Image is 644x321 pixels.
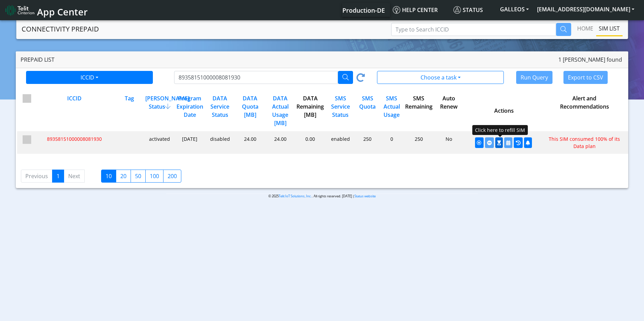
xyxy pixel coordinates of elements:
[37,5,88,18] span: App Center
[342,3,385,17] a: Your current platform instance
[403,135,433,150] div: 250
[516,71,552,84] button: Run Query
[145,170,163,183] label: 100
[377,71,504,84] button: Choose a task
[294,94,325,127] div: DATA Remaining [MB]
[265,94,295,127] div: DATA Actual Usage [MB]
[544,135,624,150] div: This SIM consumed 100% of its Data plan
[144,94,174,127] div: [PERSON_NAME] Status
[34,94,114,127] div: ICCID
[101,170,116,183] label: 10
[390,3,451,17] a: Help center
[393,6,400,14] img: knowledge.svg
[391,23,556,36] input: Type to Search ICCID
[22,22,99,36] a: CONNECTIVITY PREPAID
[114,94,144,127] div: Tag
[174,94,204,127] div: Program Expiration Date
[544,94,624,127] div: Alert and Recommendations
[433,94,463,127] div: Auto Renew
[453,6,461,14] img: status.svg
[5,3,87,17] a: App Center
[144,135,174,150] div: activated
[342,6,385,14] span: Production-DE
[325,94,355,127] div: SMS Service Status
[451,3,496,17] a: Status
[496,3,533,15] button: GALLEOS
[533,3,639,15] button: [EMAIL_ADDRESS][DOMAIN_NAME]
[379,135,403,150] div: 0
[379,94,403,127] div: SMS Actual Usage
[596,22,622,35] a: SIM LIST
[163,170,181,183] label: 200
[294,135,325,150] div: 0.00
[131,170,146,183] label: 50
[47,136,102,142] span: 89358151000008081930
[355,94,379,127] div: SMS Quota
[354,194,376,198] a: Status website
[355,135,379,150] div: 250
[204,135,234,150] div: disabled
[204,94,234,127] div: DATA Service Status
[325,135,355,150] div: enabled
[279,194,312,198] a: Telit IoT Solutions, Inc.
[563,71,608,84] button: Export to CSV
[453,6,483,14] span: Status
[463,94,544,127] div: Actions
[234,135,265,150] div: 24.00
[116,170,131,183] label: 20
[26,71,153,84] button: ICCID
[558,55,622,64] span: 1 [PERSON_NAME] found
[174,135,204,150] div: [DATE]
[5,5,34,16] img: logo-telit-cinterion-gw-new.png
[52,170,64,183] a: 1
[265,135,295,150] div: 24.00
[393,6,438,14] span: Help center
[403,94,433,127] div: SMS Remaining
[166,194,478,199] p: © 2025 . All rights reserved. [DATE] |
[174,71,338,84] input: Type to Search ICCID/Tag
[433,135,463,150] div: No
[21,56,54,63] span: Prepaid List
[234,94,265,127] div: DATA Quota [MB]
[472,125,528,135] div: Click here to refill SIM
[574,22,596,35] a: Home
